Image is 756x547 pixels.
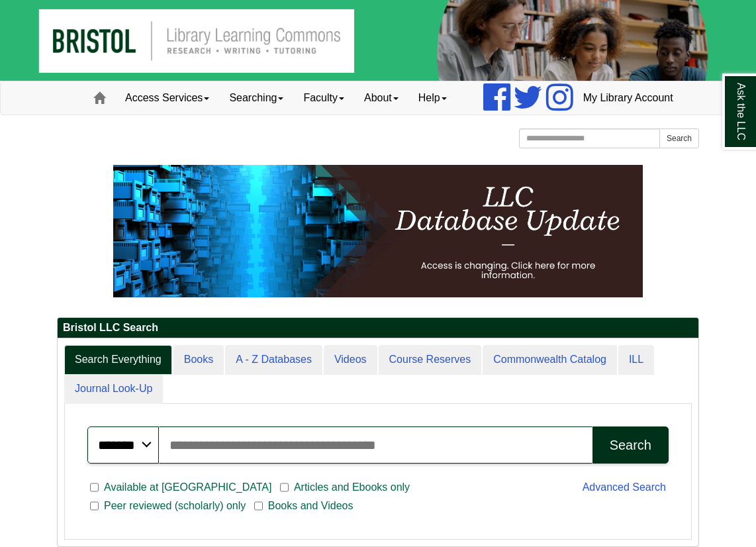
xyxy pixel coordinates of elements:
a: About [354,81,408,115]
a: A - Z Databases [225,345,322,375]
a: ILL [618,345,654,375]
a: Journal Look-Up [64,374,163,404]
a: Commonwealth Catalog [483,345,617,375]
span: Available at [GEOGRAPHIC_DATA] [99,479,277,495]
input: Peer reviewed (scholarly) only [90,500,99,512]
div: Search [610,438,651,453]
input: Books and Videos [254,500,263,512]
a: My Library Account [573,81,683,115]
a: Help [408,81,457,115]
span: Articles and Ebooks only [289,479,415,495]
a: Faculty [293,81,354,115]
input: Articles and Ebooks only [280,481,289,493]
span: Peer reviewed (scholarly) only [99,498,251,514]
a: Search Everything [64,345,172,375]
button: Search [659,128,699,148]
a: Course Reserves [379,345,482,375]
a: Access Services [115,81,219,115]
a: Books [173,345,224,375]
button: Search [592,426,669,464]
input: Available at [GEOGRAPHIC_DATA] [90,481,99,493]
a: Videos [324,345,377,375]
img: HTML tutorial [113,165,643,297]
h2: Bristol LLC Search [58,318,698,338]
a: Searching [219,81,293,115]
span: Books and Videos [263,498,359,514]
a: Advanced Search [583,481,666,493]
